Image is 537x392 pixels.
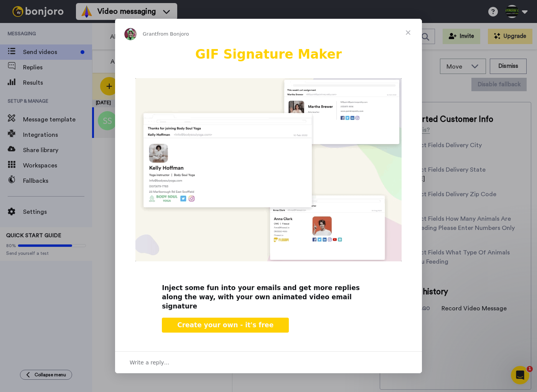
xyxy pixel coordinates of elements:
img: Profile image for Grant [124,28,137,40]
b: GIF Signature Maker [195,47,342,62]
span: from Bonjoro [157,31,189,37]
span: Write a reply… [130,358,170,367]
span: Close [394,19,422,46]
b: Inject some fun into your emails and get more replies along the way, with your own animated video... [162,284,360,310]
div: Open conversation and reply [115,351,422,373]
span: Create your own - it's free [177,321,273,329]
span: Grant [143,31,157,37]
a: Create your own - it's free [162,318,289,333]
